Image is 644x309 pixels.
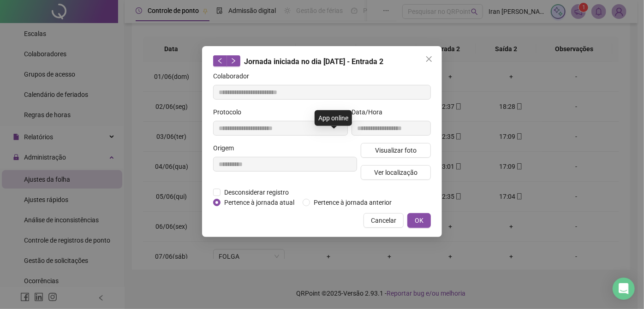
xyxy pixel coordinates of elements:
label: Origem [213,143,240,153]
span: Desconsiderar registro [221,187,292,197]
div: Open Intercom Messenger [613,278,635,300]
span: Ver localização [374,167,417,178]
button: Visualizar foto [361,143,431,158]
div: Jornada iniciada no dia [DATE] - Entrada 2 [213,55,431,67]
button: Close [422,52,436,66]
span: left [217,58,223,64]
div: App online [315,110,352,126]
button: Cancelar [364,213,404,228]
button: right [227,55,240,66]
button: Ver localização [361,165,431,180]
span: close [425,55,433,63]
span: Pertence à jornada anterior [310,197,395,208]
span: Visualizar foto [375,145,417,155]
label: Colaborador [213,71,255,81]
label: Protocolo [213,107,247,117]
span: OK [415,215,423,226]
span: Pertence à jornada atual [221,197,298,208]
span: right [230,58,237,64]
button: left [213,55,227,66]
label: Data/Hora [352,107,388,117]
span: Cancelar [371,215,396,226]
button: OK [407,213,431,228]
